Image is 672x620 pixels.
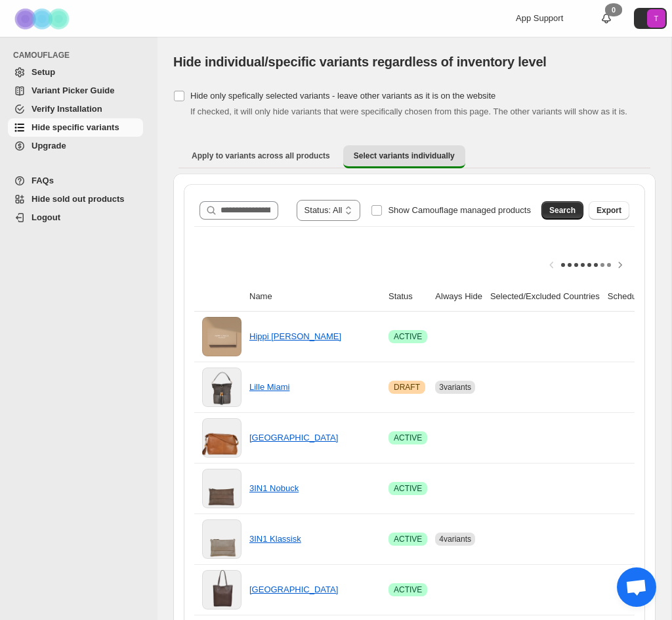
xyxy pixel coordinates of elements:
span: Upgrade [31,141,66,151]
span: Variant Picker Guide [31,85,114,95]
th: Always Hide [431,282,486,312]
span: CAMOUFLAGE [13,50,148,60]
img: Hippi Grace Gavekort [202,317,241,356]
span: Logout [31,212,60,222]
a: Lille Miami [249,382,289,392]
span: If checked, it will only hide variants that were specifically chosen from this page. The other va... [190,107,627,116]
a: Verify Installation [8,100,143,118]
th: Name [245,282,385,312]
span: Verify Installation [31,104,102,114]
button: Search [541,201,583,220]
span: Avatar with initials T [647,9,665,28]
a: Hide specific variants [8,118,143,137]
span: FAQs [31,176,54,185]
span: Select variants individually [354,151,455,161]
a: 3IN1 Klassisk [249,534,301,544]
a: Variant Picker Guide [8,82,143,100]
span: Hide individual/specific variants regardless of inventory level [173,55,547,69]
img: 3IN1 Nobuck [202,469,241,508]
button: Select variants individually [343,145,465,168]
img: Camouflage [10,1,76,37]
span: ACTIVE [394,584,422,595]
span: Search [549,205,576,216]
button: Apply to variants across all products [181,145,341,166]
a: [GEOGRAPHIC_DATA] [249,433,338,442]
a: 3IN1 Nobuck [249,483,299,493]
a: Open chat [617,567,656,607]
a: Hide sold out products [8,190,143,208]
img: 3IN1 Klassisk [202,519,241,559]
span: ACTIVE [394,331,422,342]
th: Selected/Excluded Countries [486,282,604,312]
img: Barcelona [202,418,241,458]
div: 0 [605,3,622,16]
a: 0 [600,12,613,25]
span: Setup [31,67,55,77]
a: Logout [8,208,143,227]
span: ACTIVE [394,433,422,443]
span: ACTIVE [394,483,422,494]
th: Scheduled Hide [604,282,672,312]
a: Hippi [PERSON_NAME] [249,331,341,341]
span: Export [597,205,621,216]
th: Status [385,282,431,312]
button: Avatar with initials T [634,8,667,29]
span: Hide only spefically selected variants - leave other variants as it is on the website [190,91,495,101]
text: T [654,14,659,22]
span: Show Camouflage managed products [388,205,531,215]
button: Export [589,201,629,220]
span: Hide specific variants [31,122,119,132]
img: Stockholm [202,570,241,609]
span: App Support [516,13,563,23]
a: Setup [8,63,143,82]
span: 4 variants [439,535,471,544]
span: DRAFT [394,382,420,393]
span: Apply to variants across all products [192,151,330,161]
a: Upgrade [8,137,143,155]
span: 3 variants [439,383,471,392]
a: FAQs [8,172,143,190]
img: Lille Miami [202,368,241,407]
button: Scroll table right one column [611,256,629,274]
span: Hide sold out products [31,194,125,204]
a: [GEOGRAPHIC_DATA] [249,584,338,594]
span: ACTIVE [394,534,422,544]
